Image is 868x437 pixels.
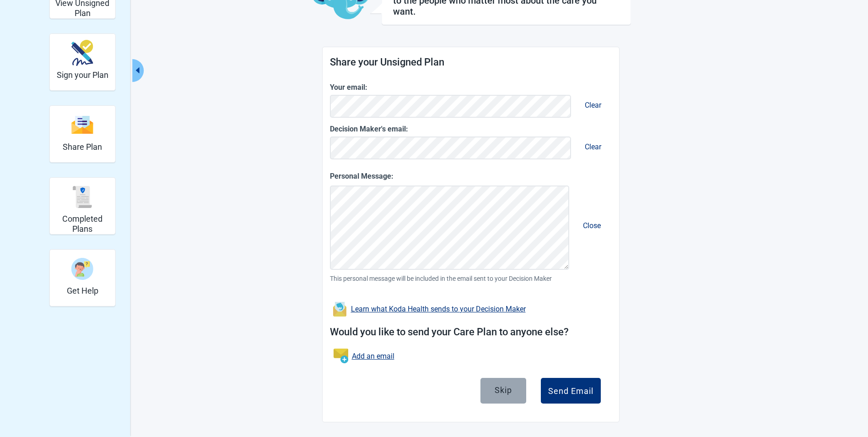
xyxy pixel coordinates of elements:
h2: Would you like to send your Care Plan to anyone else? [330,324,612,340]
div: Send Email [548,386,593,395]
label: Your email: [330,82,612,93]
img: svg%3e [71,186,93,208]
button: Add an email [330,345,398,367]
img: svg%3e [71,115,93,135]
span: Clear [577,93,609,117]
h2: Share Plan [63,142,102,152]
span: Clear [577,135,609,158]
button: Collapse menu [132,59,144,82]
span: Close [576,214,608,237]
a: Add an email [352,350,394,362]
label: Decision Maker's email: [330,123,612,135]
h2: Completed Plans [54,214,112,234]
button: Clear [575,135,611,159]
div: Share Plan [49,105,116,163]
h2: Sign your Plan [57,70,108,80]
label: Personal Message: [330,170,612,182]
button: Skip [480,378,526,404]
div: Completed Plans [49,177,116,235]
h2: Get Help [67,286,98,296]
span: This personal message will be included in the email sent to your Decision Maker [330,273,612,284]
h2: Share your Unsigned Plan [330,55,612,71]
button: Learn what Koda Health sends to your Decision Maker [330,298,528,317]
span: caret-left [133,66,142,75]
img: person-question-x68TBcxA.svg [71,258,93,280]
div: Get Help [49,249,116,306]
div: Sign your Plan [49,33,116,91]
div: Learn what Koda Health sends to your Decision Maker [351,306,526,313]
button: Clear [575,93,611,118]
button: Send Email [541,378,601,404]
button: Remove [573,219,611,232]
img: make_plan_official-CpYJDfBD.svg [71,40,93,66]
div: Skip [495,386,512,395]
